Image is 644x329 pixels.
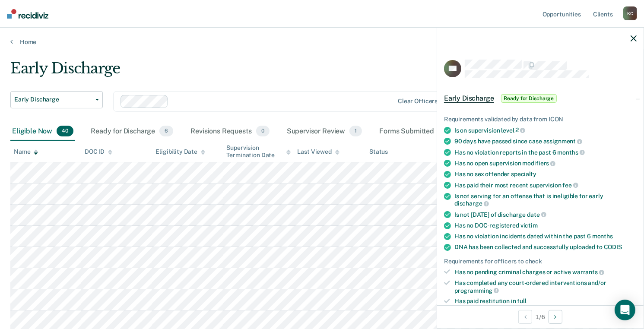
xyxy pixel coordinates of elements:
[549,310,562,324] button: Next Opportunity
[454,244,637,251] div: DNA has been collected and successfully uploaded to
[349,126,362,137] span: 1
[285,122,364,141] div: Supervisor Review
[7,9,48,19] img: Recidiviz
[454,233,637,240] div: Has no violation incidents dated within the past 6
[454,200,489,207] span: discharge
[14,148,38,155] div: Name
[14,96,92,103] span: Early Discharge
[563,182,578,189] span: fee
[518,310,532,324] button: Previous Opportunity
[558,149,585,156] span: months
[454,287,499,294] span: programming
[520,222,538,229] span: victim
[454,171,637,178] div: Has no sex offender
[454,159,637,167] div: Has no open supervision
[437,305,644,328] div: 1 / 6
[523,160,556,167] span: modifiers
[511,171,536,177] span: specialty
[10,60,493,84] div: Early Discharge
[10,122,75,141] div: Eligible Now
[155,148,205,155] div: Eligibility Date
[378,122,454,141] div: Forms Submitted
[10,38,634,46] a: Home
[298,148,339,155] div: Last Viewed
[444,94,494,103] span: Early Discharge
[604,244,622,250] span: CODIS
[226,144,290,159] div: Supervision Termination Date
[454,149,637,156] div: Has no violation reports in the past 6
[454,268,637,276] div: Has no pending criminal charges or active
[454,279,637,294] div: Has completed any court-ordered interventions and/or
[454,193,637,207] div: Is not serving for an offense that is ineligible for early
[444,258,637,265] div: Requirements for officers to check
[89,122,175,141] div: Ready for Discharge
[437,85,644,112] div: Early DischargeReady for Discharge
[57,126,73,137] span: 40
[159,126,173,137] span: 6
[454,127,637,134] div: Is on supervision level
[527,211,546,218] span: date
[543,138,582,145] span: assignment
[454,222,637,229] div: Has no DOC-registered
[256,126,270,137] span: 0
[454,181,637,189] div: Has paid their most recent supervision
[501,94,557,103] span: Ready for Discharge
[592,233,613,240] span: months
[369,148,388,155] div: Status
[444,116,637,123] div: Requirements validated by data from ICON
[517,297,527,304] span: full
[615,300,635,320] div: Open Intercom Messenger
[454,211,637,218] div: Is not [DATE] of discharge
[454,137,637,145] div: 90 days have passed since case
[398,98,438,105] div: Clear officers
[189,122,271,141] div: Revisions Requests
[454,297,637,305] div: Has paid restitution in
[572,269,604,275] span: warrants
[85,148,112,155] div: DOC ID
[516,127,526,133] span: 2
[623,6,637,20] div: K C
